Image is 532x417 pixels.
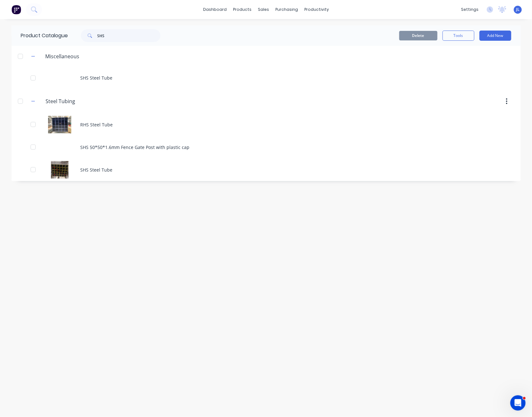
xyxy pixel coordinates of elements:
[11,159,521,181] div: SHS Steel TubeSHS Steel Tube
[11,113,521,136] div: RHS Steel TubeRHS Steel Tube
[200,5,230,14] a: dashboard
[443,31,474,41] button: Tools
[479,31,511,41] button: Add New
[11,25,68,46] div: Product Catalogue
[255,5,272,14] div: sales
[11,5,21,14] img: Factory
[11,67,521,89] div: SHS Steel Tube
[11,136,521,159] div: SHS 50*50*1.6mm Fence Gate Post with plastic cap
[46,97,121,105] input: Enter category name
[230,5,255,14] div: products
[399,31,437,40] button: Delete
[40,53,85,60] div: Miscellaneous
[458,5,482,14] div: settings
[272,5,301,14] div: purchasing
[510,395,526,411] iframe: Intercom live chat
[301,5,332,14] div: productivity
[97,29,160,42] input: Search...
[516,7,520,12] span: JL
